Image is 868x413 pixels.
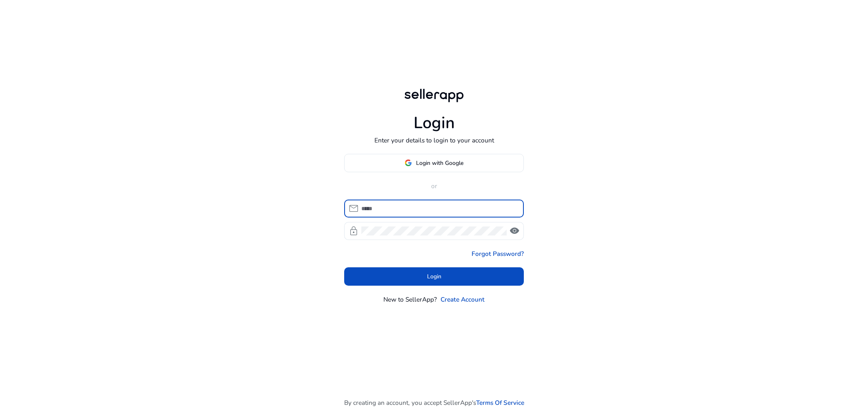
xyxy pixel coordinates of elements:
button: Login [344,267,524,286]
a: Terms Of Service [476,398,524,407]
img: google-logo.svg [405,159,412,167]
button: Login with Google [344,154,524,172]
p: or [344,181,524,191]
h1: Login [414,113,455,133]
a: Create Account [441,295,485,304]
p: New to SellerApp? [383,295,437,304]
span: visibility [509,226,520,236]
span: Login with Google [416,159,463,167]
a: Forgot Password? [472,249,524,258]
span: mail [348,203,359,214]
span: lock [348,226,359,236]
span: Login [427,272,441,281]
p: Enter your details to login to your account [374,135,494,145]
